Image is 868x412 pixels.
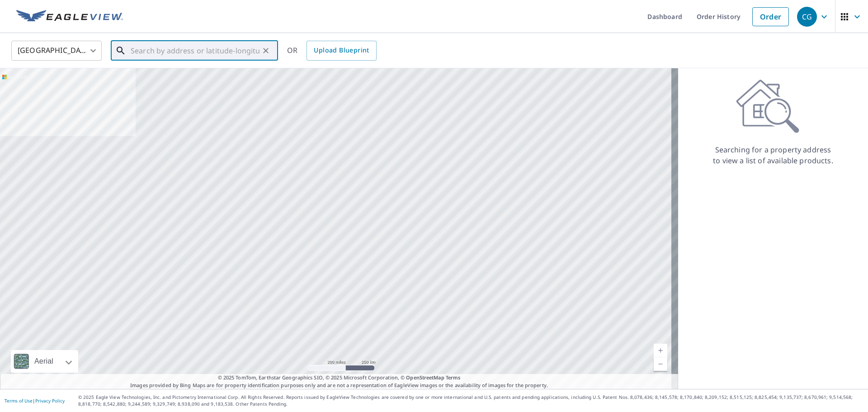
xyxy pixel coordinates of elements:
a: Order [752,7,789,26]
a: Terms [446,374,461,381]
p: © 2025 Eagle View Technologies, Inc. and Pictometry International Corp. All Rights Reserved. Repo... [78,394,863,407]
img: EV Logo [16,10,123,24]
div: Aerial [11,350,78,373]
span: Upload Blueprint [314,45,369,56]
a: Current Level 5, Zoom Out [654,357,667,371]
p: Searching for a property address to view a list of available products. [712,144,834,166]
input: Search by address or latitude-longitude [131,38,259,63]
span: © 2025 TomTom, Earthstar Geographics SIO, © 2025 Microsoft Corporation, © [218,374,461,382]
a: Privacy Policy [35,398,65,404]
a: OpenStreetMap [406,374,444,381]
div: Aerial [32,350,56,373]
div: [GEOGRAPHIC_DATA] [11,38,102,63]
div: OR [287,41,377,61]
div: CG [797,7,817,27]
button: Clear [259,44,272,57]
p: | [5,398,65,403]
a: Terms of Use [5,398,33,404]
a: Upload Blueprint [307,41,376,61]
a: Current Level 5, Zoom In [654,344,667,357]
